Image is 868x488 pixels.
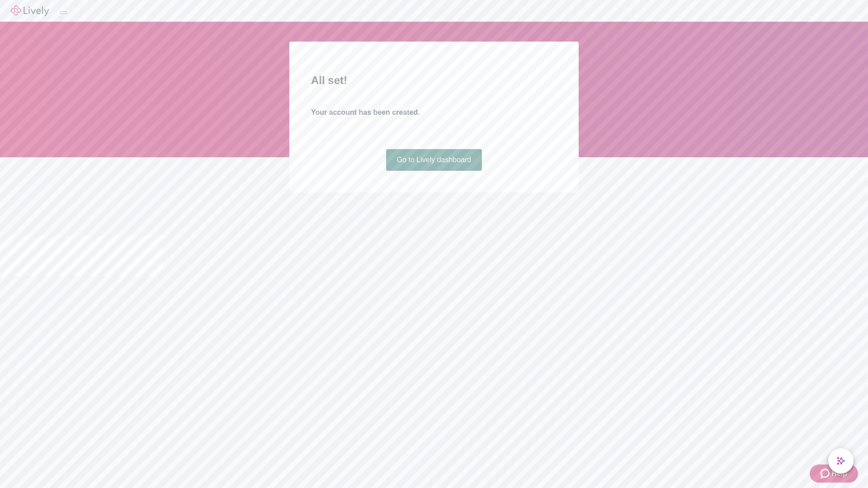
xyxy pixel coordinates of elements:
[311,72,557,89] h2: All set!
[810,465,858,483] button: Zendesk support iconHelp
[60,11,67,14] button: Log out
[836,456,845,465] svg: Lively AI Assistant
[828,448,854,474] button: chat
[821,468,831,479] svg: Zendesk support icon
[386,149,482,171] a: Go to Lively dashboard
[311,107,557,118] h4: Your account has been created.
[831,468,847,479] span: Help
[11,5,49,16] img: Lively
